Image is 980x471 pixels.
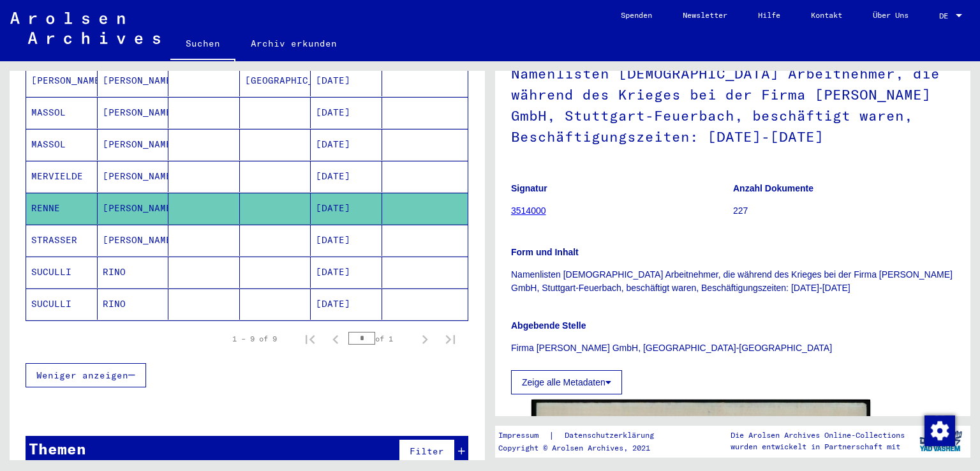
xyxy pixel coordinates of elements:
[511,268,954,295] p: Namenlisten [DEMOGRAPHIC_DATA] Arbeitnehmer, die während des Krieges bei der Firma [PERSON_NAME] ...
[311,288,382,320] mat-cell: [DATE]
[438,326,463,352] button: Last page
[511,370,622,394] button: Zeige alle Metadaten
[311,225,382,256] mat-cell: [DATE]
[311,161,382,192] mat-cell: [DATE]
[170,28,235,61] a: Suchen
[731,441,905,452] p: wurden entwickelt in Partnerschaft mit
[311,193,382,224] mat-cell: [DATE]
[26,363,146,387] button: Weniger anzeigen
[98,225,169,256] mat-cell: [PERSON_NAME]
[511,44,954,163] h1: Namenlisten [DEMOGRAPHIC_DATA] Arbeitnehmer, die während des Krieges bei der Firma [PERSON_NAME] ...
[26,129,98,160] mat-cell: MASSOL
[924,415,955,446] img: Zustimmung ändern
[511,183,547,193] b: Signatur
[29,437,86,460] div: Themen
[98,161,169,192] mat-cell: [PERSON_NAME]
[26,257,98,288] mat-cell: SUCULLI
[311,97,382,128] mat-cell: [DATE]
[399,439,455,463] button: Filter
[26,225,98,256] mat-cell: STRASSER
[98,193,169,224] mat-cell: [PERSON_NAME]
[98,97,169,128] mat-cell: [PERSON_NAME]
[235,28,352,59] a: Archiv erkunden
[323,326,348,352] button: Previous page
[36,370,128,381] span: Weniger anzeigen
[98,288,169,320] mat-cell: RINO
[917,425,965,457] img: yv_logo.png
[297,326,323,352] button: First page
[311,65,382,96] mat-cell: [DATE]
[26,193,98,224] mat-cell: RENNE
[26,288,98,320] mat-cell: SUCULLI
[98,65,169,96] mat-cell: [PERSON_NAME]
[511,341,954,355] p: Firma [PERSON_NAME] GmbH, [GEOGRAPHIC_DATA]-[GEOGRAPHIC_DATA]
[98,129,169,160] mat-cell: [PERSON_NAME]
[412,326,438,352] button: Next page
[240,65,311,96] mat-cell: [GEOGRAPHIC_DATA]
[939,11,953,20] span: DE
[311,257,382,288] mat-cell: [DATE]
[98,257,169,288] mat-cell: RINO
[232,333,277,345] div: 1 – 9 of 9
[10,12,160,44] img: Arolsen_neg.svg
[511,247,579,257] b: Form und Inhalt
[498,429,549,442] a: Impressum
[733,183,813,193] b: Anzahl Dokumente
[410,445,444,457] span: Filter
[511,206,546,216] a: 3514000
[26,97,98,128] mat-cell: MASSOL
[311,129,382,160] mat-cell: [DATE]
[733,204,954,218] p: 227
[26,161,98,192] mat-cell: MERVIELDE
[26,65,98,96] mat-cell: [PERSON_NAME]
[554,429,669,442] a: Datenschutzerklärung
[498,442,669,454] p: Copyright © Arolsen Archives, 2021
[511,320,586,331] b: Abgebende Stelle
[348,333,412,345] div: of 1
[924,415,954,445] div: Zustimmung ändern
[731,430,905,441] p: Die Arolsen Archives Online-Collections
[498,429,669,442] div: |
